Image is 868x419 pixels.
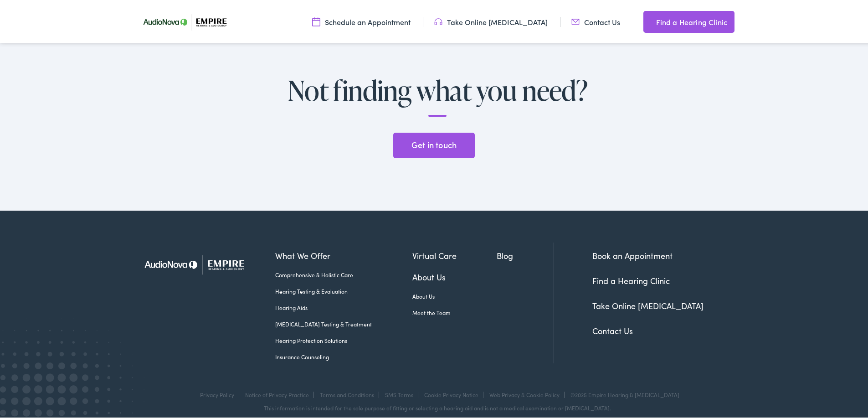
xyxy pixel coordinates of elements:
img: utility icon [312,15,320,25]
div: This information is intended for the sole purpose of fitting or selecting a hearing aid and is no... [137,403,738,409]
img: Empire Hearing & Audiology [137,241,262,285]
a: Book an Appointment [592,248,673,259]
a: Web Privacy & Cookie Policy [489,389,560,397]
a: About Us [412,290,497,299]
a: Terms and Conditions [320,389,374,397]
a: Take Online [MEDICAL_DATA] [592,298,704,310]
a: Contact Us [571,15,620,25]
a: Take Online [MEDICAL_DATA] [434,15,548,25]
a: What We Offer [275,248,412,260]
a: Virtual Care [412,248,497,260]
a: Cookie Privacy Notice [424,389,478,397]
div: ©2025 Empire Hearing & [MEDICAL_DATA] [566,390,679,396]
a: Privacy Policy [200,389,234,397]
a: About Us [412,269,497,281]
a: Contact Us [592,323,633,335]
img: utility icon [434,15,442,25]
a: SMS Terms [385,389,413,397]
a: Get in touch [393,131,474,156]
a: Hearing Testing & Evaluation [275,285,412,294]
h2: Not finding what you need? [273,73,601,115]
img: utility icon [571,15,580,25]
a: Hearing Protection Solutions [275,335,412,343]
a: Hearing Aids [275,302,412,310]
img: utility icon [643,15,652,26]
a: Comprehensive & Holistic Care [275,269,412,277]
a: Find a Hearing Clinic [592,273,670,285]
a: Find a Hearing Clinic [643,9,734,31]
a: [MEDICAL_DATA] Testing & Treatment [275,318,412,326]
a: Notice of Privacy Practice [245,389,309,397]
a: Meet the Team [412,307,497,315]
a: Blog [497,248,554,260]
a: Schedule an Appointment [312,15,411,25]
a: Insurance Counseling [275,351,412,359]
